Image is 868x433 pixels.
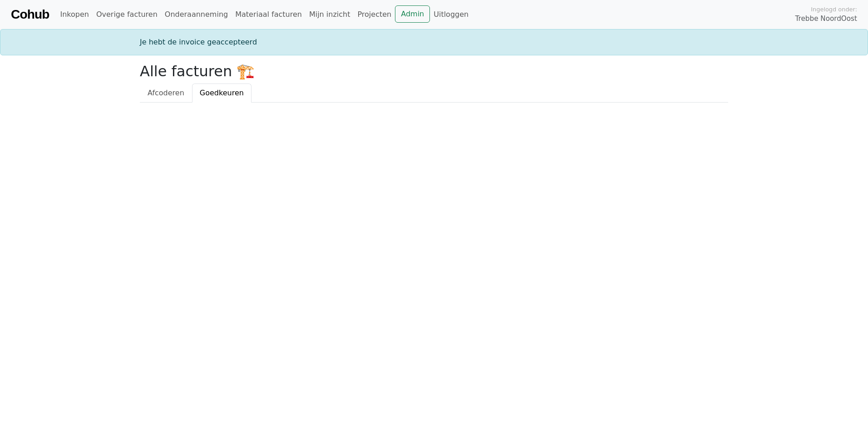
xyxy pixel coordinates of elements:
[140,84,192,103] a: Afcoderen
[306,5,354,24] a: Mijn inzicht
[430,5,472,24] a: Uitloggen
[395,5,430,23] a: Admin
[192,84,252,103] a: Goedkeuren
[200,89,244,97] span: Goedkeuren
[148,89,184,97] span: Afcoderen
[140,63,728,80] h2: Alle facturen 🏗️
[93,5,161,24] a: Overige facturen
[56,5,92,24] a: Inkopen
[11,4,49,25] a: Cohub
[134,37,734,48] div: Je hebt de invoice geaccepteerd
[354,5,395,24] a: Projecten
[795,14,857,24] span: Trebbe NoordOost
[161,5,232,24] a: Onderaanneming
[232,5,306,24] a: Materiaal facturen
[811,5,857,14] span: Ingelogd onder:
